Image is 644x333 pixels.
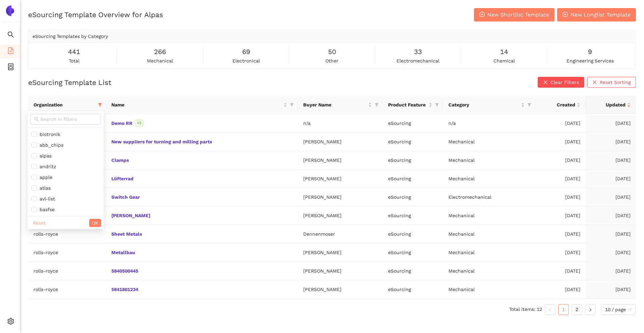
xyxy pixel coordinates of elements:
[298,188,383,206] td: [PERSON_NAME]
[97,100,103,110] span: filter
[535,151,586,170] td: [DATE]
[443,96,535,114] th: this column's title is Category,this column is sortable
[375,103,379,107] span: filter
[587,77,636,88] button: closeReset Sorting
[548,308,552,312] span: left
[232,57,260,64] span: electronical
[474,8,554,21] button: plus-circleNew Shortlist Template
[298,243,383,262] td: [PERSON_NAME]
[443,262,535,280] td: Mechanical
[545,304,555,315] li: Previous Page
[443,151,535,170] td: Mechanical
[5,5,15,16] img: Logo
[34,101,95,108] span: Organization
[111,101,282,108] span: Name
[601,304,636,315] div: Page Size
[443,225,535,243] td: Mechanical
[535,262,586,280] td: [DATE]
[303,101,367,108] span: Buyer Name
[585,304,596,315] button: right
[28,262,106,280] td: rolls-royce
[28,10,163,19] h2: eSourcing Template Overview for Alpas
[7,61,14,75] span: container
[383,188,443,206] td: eSourcing
[509,304,542,315] li: Total items: 12
[535,188,586,206] td: [DATE]
[535,133,586,151] td: [DATE]
[37,196,55,201] span: avl-list
[605,304,632,315] span: 10 / page
[434,100,440,110] span: filter
[92,219,98,227] span: OK
[7,316,14,329] span: setting
[435,103,439,107] span: filter
[443,188,535,206] td: Electromechanical
[586,188,636,206] td: [DATE]
[586,243,636,262] td: [DATE]
[298,280,383,299] td: [PERSON_NAME]
[290,103,294,107] span: filter
[37,175,52,180] span: apple
[535,170,586,188] td: [DATE]
[448,101,520,108] span: Category
[493,57,515,64] span: chemical
[586,206,636,225] td: [DATE]
[541,101,575,108] span: Created
[298,133,383,151] td: [PERSON_NAME]
[586,114,636,133] td: [DATE]
[147,57,173,64] span: mechanical
[588,47,592,57] span: 9
[383,170,443,188] td: eSourcing
[28,225,106,243] td: rolls-royce
[586,262,636,280] td: [DATE]
[37,132,60,137] span: biotronik
[33,34,108,39] span: eSourcing Templates by Category
[298,225,383,243] td: Dennenmoser
[7,45,14,58] span: file-add
[7,29,14,42] span: search
[526,100,533,110] span: filter
[567,57,614,64] span: engineering services
[588,308,592,312] span: right
[591,101,626,108] span: Updated
[298,206,383,225] td: [PERSON_NAME]
[543,80,548,85] span: close
[298,151,383,170] td: [PERSON_NAME]
[558,304,569,315] li: 1
[325,57,338,64] span: other
[288,100,295,110] span: filter
[592,80,597,85] span: close
[328,47,336,57] span: 50
[373,100,380,110] span: filter
[242,47,250,57] span: 69
[69,57,79,64] span: total
[89,219,101,227] button: OK
[557,8,636,21] button: plus-circleNew Longlist Template
[33,219,46,227] span: Reset
[535,280,586,299] td: [DATE]
[585,304,596,315] li: Next Page
[68,47,80,57] span: 441
[443,206,535,225] td: Mechanical
[586,225,636,243] td: [DATE]
[414,47,422,57] span: 33
[535,96,586,114] th: this column's title is Created,this column is sortable
[388,101,427,108] span: Product Feature
[383,206,443,225] td: eSourcing
[37,207,55,212] span: basfse
[30,219,48,227] button: Reset
[572,304,582,315] a: 2
[535,225,586,243] td: [DATE]
[383,151,443,170] td: eSourcing
[396,57,439,64] span: electromechanical
[550,79,579,86] span: Clear Filters
[586,280,636,299] td: [DATE]
[383,96,443,114] th: this column's title is Product Feature,this column is sortable
[479,12,485,18] span: plus-circle
[28,78,111,87] h2: eSourcing Template List
[571,10,631,19] span: New Longlist Template
[535,243,586,262] td: [DATE]
[135,120,143,127] span: V2
[383,262,443,280] td: eSourcing
[443,114,535,133] td: n/a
